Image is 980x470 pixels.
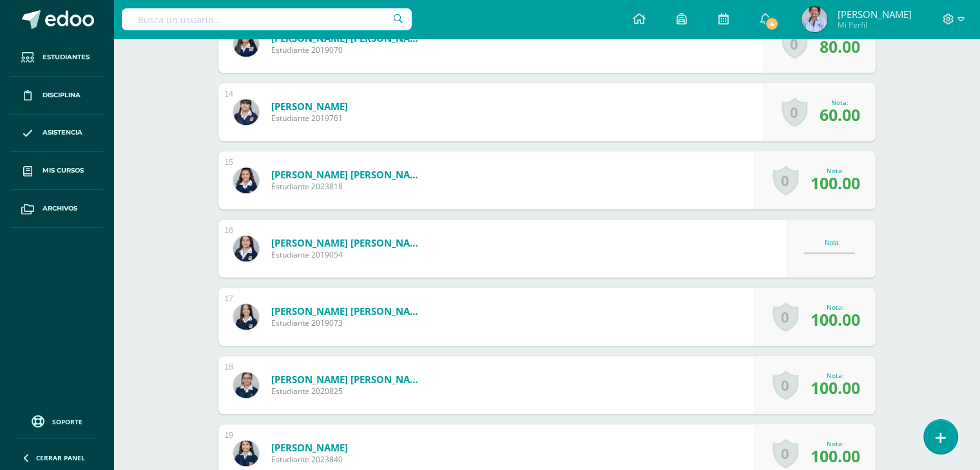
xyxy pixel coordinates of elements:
img: 4039cf1bf3b948413957fcc92d9afbc0.png [233,99,259,125]
span: 100.00 [811,445,860,467]
input: Busca un usuario... [122,8,412,30]
img: cac63cfbbdf6a6b275a91112a9432640.png [233,440,259,466]
a: [PERSON_NAME] [PERSON_NAME] [271,305,426,317]
img: 08d7a72e03a2464a82b7c0464c22af0b.png [233,236,259,261]
a: [PERSON_NAME] [PERSON_NAME] [271,168,426,181]
span: Estudiante 2019054 [271,249,426,260]
img: acdea0fc34b037c85c2657ae5a2d8125.png [233,167,259,193]
span: Cerrar panel [36,453,85,462]
span: Estudiante 2020825 [271,386,426,397]
a: Estudiantes [10,39,103,77]
a: [PERSON_NAME] [PERSON_NAME] [271,373,426,386]
span: Soporte [52,417,82,426]
div: Nota: [811,439,860,448]
span: Estudiantes [43,52,90,62]
img: fe302a350ed15f5bca71b502def0b05e.png [233,31,259,57]
a: Archivos [10,190,103,228]
span: 100.00 [811,308,860,330]
a: Soporte [15,412,98,429]
span: Estudiante 2019073 [271,317,426,328]
span: Mi Perfil [837,19,911,30]
span: 80.00 [820,35,860,57]
a: [PERSON_NAME] [PERSON_NAME] [271,236,426,249]
span: Estudiante 2019070 [271,44,426,55]
div: Nota: [811,371,860,380]
span: Mis cursos [43,165,84,176]
a: Disciplina [10,77,103,115]
img: 3430bee7d0faf49e052383c9962d39e7.png [233,304,259,330]
span: 100.00 [811,377,860,399]
span: Estudiante 2023818 [271,181,426,192]
span: Estudiante 2019761 [271,113,348,124]
img: f98e8e893910d973b13d6068ff589e19.png [233,372,259,398]
a: 0 [773,370,798,400]
span: [PERSON_NAME] [837,8,911,21]
div: Nota: [811,166,860,175]
img: f7d43da7d4b76873f72a158759d9652e.png [802,6,827,32]
span: 4 [765,17,779,31]
div: Nota [803,240,860,247]
span: Asistencia [43,127,82,138]
span: 60.00 [820,104,860,126]
span: 100.00 [811,172,860,194]
div: Nota: [811,303,860,312]
a: 0 [773,438,798,468]
a: 0 [773,302,798,332]
a: Mis cursos [10,152,103,190]
div: Nota: [820,98,860,107]
a: [PERSON_NAME] [271,100,348,113]
span: Disciplina [43,90,81,100]
a: 0 [782,29,807,59]
a: Asistencia [10,115,103,153]
span: Archivos [43,203,77,214]
a: 0 [782,97,807,127]
span: Estudiante 2023840 [271,454,348,465]
a: 0 [773,165,798,195]
a: [PERSON_NAME] [271,441,348,454]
